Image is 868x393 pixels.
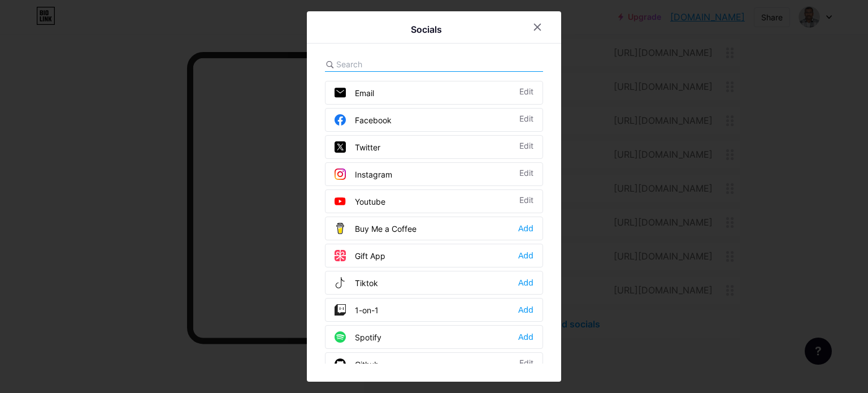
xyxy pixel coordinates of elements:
[335,196,385,207] div: Youtube
[335,87,374,98] div: Email
[519,169,533,180] div: Edit
[519,87,533,98] div: Edit
[519,114,533,126] div: Edit
[411,23,442,36] div: Socials
[518,277,533,288] div: Add
[335,277,378,288] div: Tiktok
[335,169,392,180] div: Instagram
[519,141,533,153] div: Edit
[518,223,533,234] div: Add
[519,196,533,207] div: Edit
[335,250,385,261] div: Gift App
[335,114,392,126] div: Facebook
[519,359,533,370] div: Edit
[518,304,533,316] div: Add
[335,331,381,343] div: Spotify
[335,223,416,234] div: Buy Me a Coffee
[335,141,380,153] div: Twitter
[335,304,379,316] div: 1-on-1
[518,331,533,343] div: Add
[336,58,461,70] input: Search
[335,359,379,370] div: Github
[518,250,533,261] div: Add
